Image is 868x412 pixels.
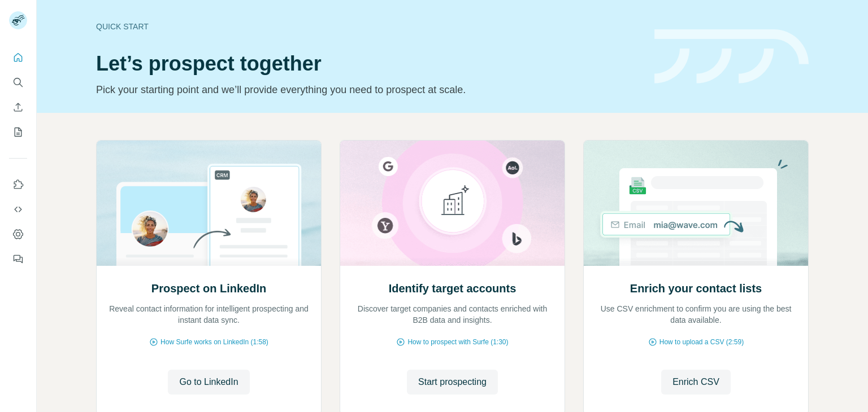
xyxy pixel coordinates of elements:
[96,52,641,75] h1: Let’s prospect together
[340,141,565,266] img: Identify target accounts
[407,370,498,395] button: Start prospecting
[96,21,641,32] div: Quick start
[9,122,27,142] button: My lists
[630,280,762,296] h2: Enrich your contact lists
[160,337,268,347] span: How Surfe works on LinkedIn (1:58)
[96,141,322,266] img: Prospect on LinkedIn
[9,97,27,117] button: Enrich CSV
[9,72,27,93] button: Search
[583,141,809,266] img: Enrich your contact lists
[9,224,27,244] button: Dashboard
[9,47,27,68] button: Quick start
[9,249,27,269] button: Feedback
[654,29,809,84] img: banner
[9,199,27,220] button: Use Surfe API
[418,375,487,389] span: Start prospecting
[179,375,238,389] span: Go to LinkedIn
[9,174,27,195] button: Use Surfe on LinkedIn
[389,280,517,296] h2: Identify target accounts
[661,370,731,395] button: Enrich CSV
[659,337,744,347] span: How to upload a CSV (2:59)
[96,82,641,98] p: Pick your starting point and we’ll provide everything you need to prospect at scale.
[672,375,719,389] span: Enrich CSV
[595,303,797,326] p: Use CSV enrichment to confirm you are using the best data available.
[407,337,508,347] span: How to prospect with Surfe (1:30)
[151,280,266,296] h2: Prospect on LinkedIn
[108,303,310,326] p: Reveal contact information for intelligent prospecting and instant data sync.
[168,370,249,395] button: Go to LinkedIn
[351,303,553,326] p: Discover target companies and contacts enriched with B2B data and insights.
